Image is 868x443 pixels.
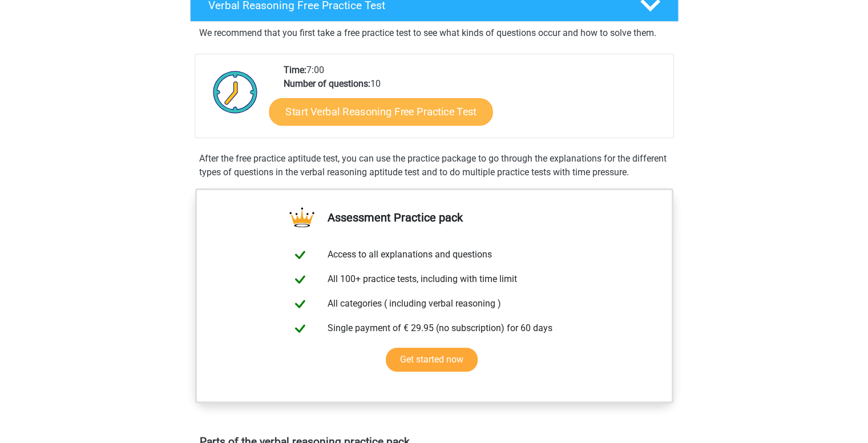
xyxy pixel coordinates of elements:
b: Time: [284,65,306,75]
a: Get started now [386,348,478,372]
div: 7:00 10 [275,63,673,138]
a: Start Verbal Reasoning Free Practice Test [269,98,492,126]
div: After the free practice aptitude test, you can use the practice package to go through the explana... [195,152,674,179]
b: Number of questions: [284,78,370,89]
img: Clock [207,63,264,120]
p: We recommend that you first take a free practice test to see what kinds of questions occur and ho... [199,26,669,40]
